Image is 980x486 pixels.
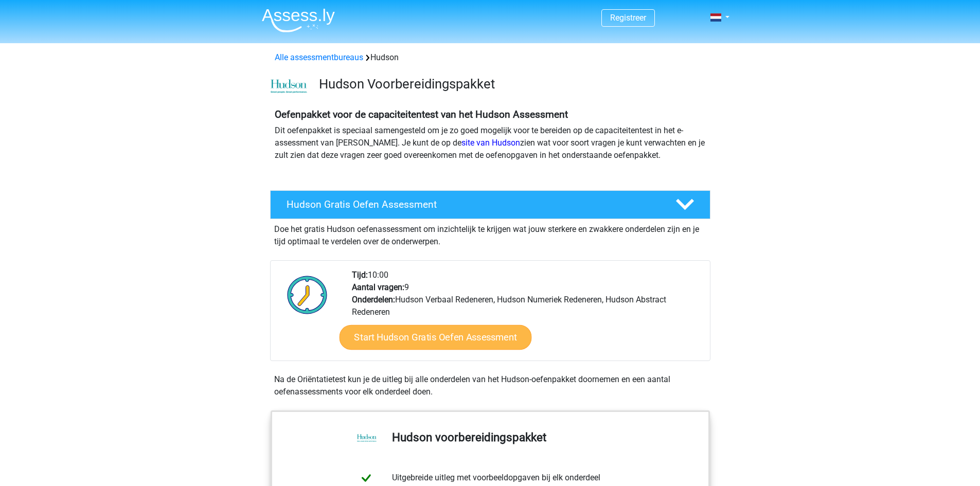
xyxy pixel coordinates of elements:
div: Hudson [271,51,710,64]
div: 10:00 9 Hudson Verbaal Redeneren, Hudson Numeriek Redeneren, Hudson Abstract Redeneren [344,269,709,361]
a: Registreer [610,13,646,23]
a: Hudson Gratis Oefen Assessment [266,190,715,219]
img: cefd0e47479f4eb8e8c001c0d358d5812e054fa8.png [271,79,307,94]
h4: Hudson Gratis Oefen Assessment [287,199,659,210]
b: Tijd: [352,270,368,280]
img: Klok [281,269,333,320]
a: Start Hudson Gratis Oefen Assessment [339,325,531,350]
img: Assessly [262,8,335,32]
b: Onderdelen: [352,295,395,304]
p: Dit oefenpakket is speciaal samengesteld om je zo goed mogelijk voor te bereiden op de capaciteit... [275,124,706,161]
b: Oefenpakket voor de capaciteitentest van het Hudson Assessment [275,109,568,120]
div: Doe het gratis Hudson oefenassessment om inzichtelijk te krijgen wat jouw sterkere en zwakkere on... [270,219,710,248]
div: Na de Oriëntatietest kun je de uitleg bij alle onderdelen van het Hudson-oefenpakket doornemen en... [270,373,710,398]
a: site van Hudson [461,138,520,148]
h3: Hudson Voorbereidingspakket [319,76,702,92]
b: Aantal vragen: [352,282,404,292]
a: Alle assessmentbureaus [275,52,363,62]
